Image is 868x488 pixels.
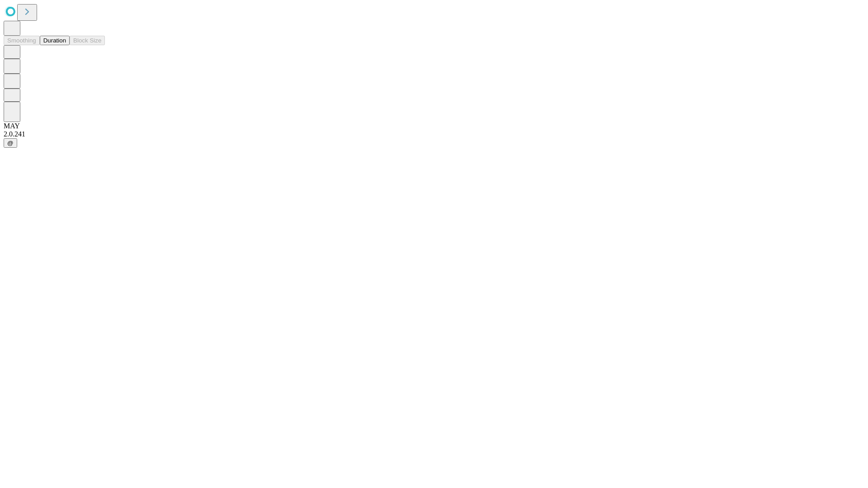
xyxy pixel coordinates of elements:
span: @ [7,140,14,146]
button: Smoothing [4,36,40,45]
button: @ [4,138,17,148]
div: MAY [4,122,864,130]
div: 2.0.241 [4,130,864,138]
button: Block Size [70,36,105,45]
button: Duration [40,36,70,45]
